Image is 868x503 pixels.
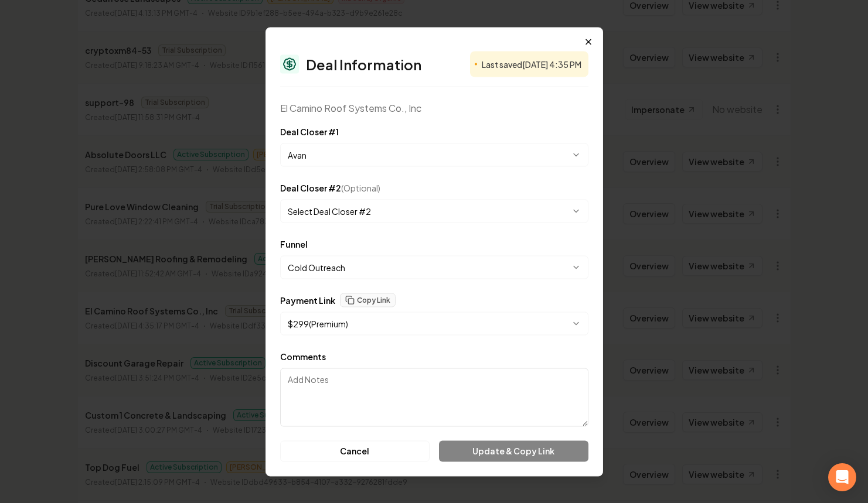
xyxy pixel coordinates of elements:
[340,293,396,307] button: Copy Link
[280,296,335,304] label: Payment Link
[280,440,430,461] button: Cancel
[280,238,308,249] label: Funnel
[482,58,581,70] span: Last saved [DATE] 4:35 PM
[280,126,339,136] label: Deal Closer #1
[280,182,380,193] label: Deal Closer #2
[280,101,588,115] div: El Camino Roof Systems Co., Inc
[341,182,380,193] span: (Optional)
[306,57,421,71] h2: Deal Information
[280,351,326,361] label: Comments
